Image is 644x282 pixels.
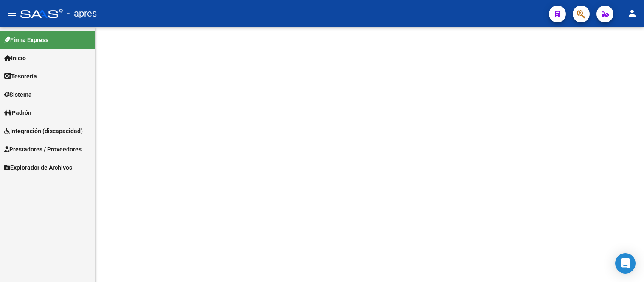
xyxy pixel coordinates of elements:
mat-icon: person [627,8,637,18]
span: Sistema [4,90,32,99]
span: Prestadores / Proveedores [4,145,82,154]
span: - apres [67,4,97,23]
span: Integración (discapacidad) [4,126,83,136]
span: Inicio [4,53,26,63]
mat-icon: menu [7,8,17,18]
div: Open Intercom Messenger [615,253,636,274]
span: Padrón [4,108,31,117]
span: Firma Express [4,35,48,45]
span: Tesorería [4,72,37,81]
span: Explorador de Archivos [4,163,72,172]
